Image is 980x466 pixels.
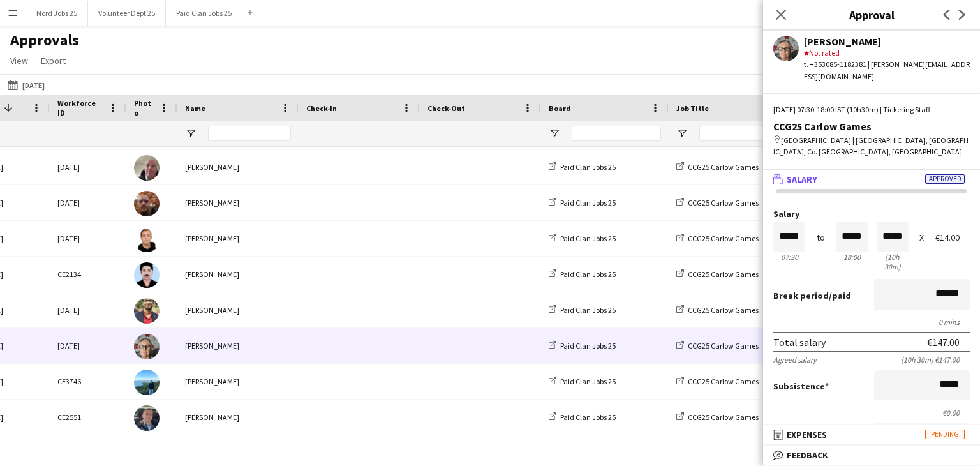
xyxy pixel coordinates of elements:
a: Paid Clan Jobs 25 [549,341,616,350]
img: Michael Morrisséy [134,155,160,181]
div: (10h 30m) €147.00 [901,355,970,365]
div: [DATE] [50,149,126,184]
a: Paid Clan Jobs 25 [549,162,616,172]
span: Paid Clan Jobs 25 [560,234,616,243]
span: Feedback [787,449,828,461]
mat-expansion-panel-header: ExpensesPending [763,425,980,444]
div: CCG25 Carlow Games [773,121,970,132]
img: Joel Jiji [134,262,160,288]
span: Board [549,103,571,113]
h3: Approval [763,6,980,23]
a: Export [36,52,71,69]
a: Paid Clan Jobs 25 [549,377,616,386]
input: Board Filter Input [572,126,661,141]
div: [DATE] 07:30-18:00 IST (10h30m) | Ticketing Staff [773,104,970,116]
div: [PERSON_NAME] [177,328,299,363]
span: View [10,55,28,66]
a: Paid Clan Jobs 25 [549,305,616,315]
div: [PERSON_NAME] [177,149,299,184]
div: [DATE] [50,185,126,220]
div: [PERSON_NAME] [804,36,970,47]
div: €14.00 [935,233,970,243]
label: /paid [773,290,851,301]
span: Job Title [676,103,709,113]
span: Name [185,103,205,113]
a: CCG25 Carlow Games [676,234,759,243]
a: CCG25 Carlow Games [676,305,759,315]
span: CCG25 Carlow Games [688,234,759,243]
span: CCG25 Carlow Games [688,305,759,315]
div: Total salary [773,336,826,349]
div: 0 mins [773,317,970,327]
img: chris flood [134,405,160,431]
button: Open Filter Menu [549,128,560,139]
div: 07:30 [773,252,805,262]
span: CCG25 Carlow Games [688,341,759,350]
span: Paid Clan Jobs 25 [560,269,616,279]
div: [PERSON_NAME] [177,292,299,327]
span: Check-Out [427,103,465,113]
div: €147.00 [927,336,960,349]
div: [PERSON_NAME] [177,364,299,399]
div: [DATE] [50,292,126,327]
span: CCG25 Carlow Games [688,162,759,172]
a: CCG25 Carlow Games [676,198,759,207]
a: CCG25 Carlow Games [676,269,759,279]
div: t. +353085-1182381 | [PERSON_NAME][EMAIL_ADDRESS][DOMAIN_NAME] [804,59,970,82]
label: Salary [773,209,970,219]
div: 18:00 [836,252,868,262]
div: CE2134 [50,257,126,292]
button: Volunteer Dept 25 [88,1,166,26]
div: [PERSON_NAME] [177,221,299,256]
button: Paid Clan Jobs 25 [166,1,242,26]
a: CCG25 Carlow Games [676,341,759,350]
span: Photo [134,98,154,117]
span: Break period [773,290,829,301]
span: Paid Clan Jobs 25 [560,162,616,172]
span: Salary [787,174,817,185]
img: Jarlath Coyle [134,191,160,216]
span: Expenses [787,429,827,440]
a: Paid Clan Jobs 25 [549,234,616,243]
label: Subsistence [773,380,829,392]
img: Maksim Vasilenko [134,227,160,252]
div: CE2551 [50,400,126,435]
span: Paid Clan Jobs 25 [560,198,616,207]
div: €0.00 [773,408,970,417]
a: CCG25 Carlow Games [676,162,759,172]
input: Job Title Filter Input [699,126,789,141]
span: Check-In [306,103,337,113]
img: Jerrin Jacob [134,298,160,324]
a: Paid Clan Jobs 25 [549,198,616,207]
div: [GEOGRAPHIC_DATA] | [GEOGRAPHIC_DATA], [GEOGRAPHIC_DATA], Co. [GEOGRAPHIC_DATA], [GEOGRAPHIC_DATA] [773,135,970,158]
a: CCG25 Carlow Games [676,412,759,422]
button: Nord Jobs 25 [26,1,88,26]
button: Open Filter Menu [676,128,688,139]
a: View [5,52,33,69]
span: Paid Clan Jobs 25 [560,412,616,422]
a: Paid Clan Jobs 25 [549,412,616,422]
div: [DATE] [50,221,126,256]
a: CCG25 Carlow Games [676,377,759,386]
mat-expansion-panel-header: Feedback [763,446,980,465]
div: [DATE] [50,328,126,363]
div: [PERSON_NAME] [177,185,299,220]
div: Agreed salary [773,355,817,365]
span: Export [41,55,66,66]
div: [PERSON_NAME] [177,257,299,292]
img: Margaret Hennessy [134,334,160,359]
input: Name Filter Input [208,126,291,141]
div: [PERSON_NAME] [177,400,299,435]
div: 10h 30m [877,252,909,271]
span: CCG25 Carlow Games [688,198,759,207]
div: X [919,233,924,243]
span: Paid Clan Jobs 25 [560,341,616,350]
span: Paid Clan Jobs 25 [560,377,616,386]
span: Paid Clan Jobs 25 [560,305,616,315]
span: CCG25 Carlow Games [688,269,759,279]
div: Not rated [804,47,970,59]
mat-expansion-panel-header: SalaryApproved [763,170,980,189]
div: to [817,233,825,243]
div: CE3746 [50,364,126,399]
button: [DATE] [5,77,47,93]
